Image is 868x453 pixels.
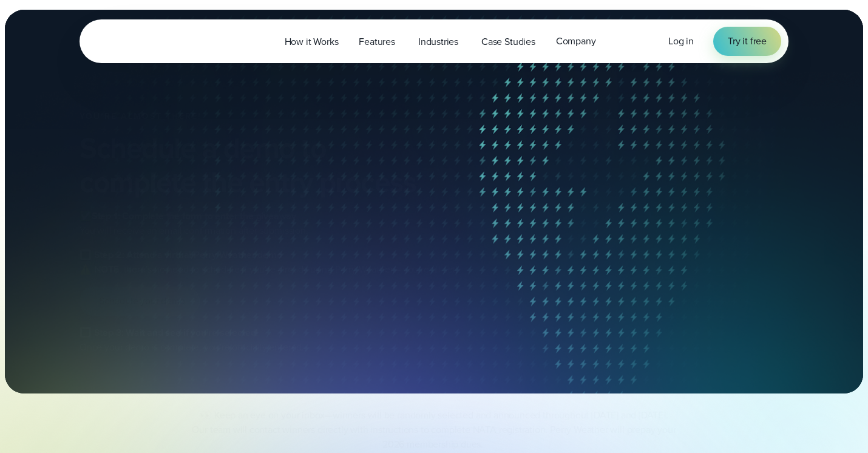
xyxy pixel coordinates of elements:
[481,35,535,49] span: Case Studies
[274,29,349,54] a: How it Works
[418,35,458,49] span: Industries
[713,27,781,56] a: Try it free
[471,29,546,54] a: Case Studies
[668,34,694,49] a: Log in
[668,34,694,48] span: Log in
[728,34,767,49] span: Try it free
[359,35,395,49] span: Features
[556,34,596,49] span: Company
[285,35,339,49] span: How it Works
